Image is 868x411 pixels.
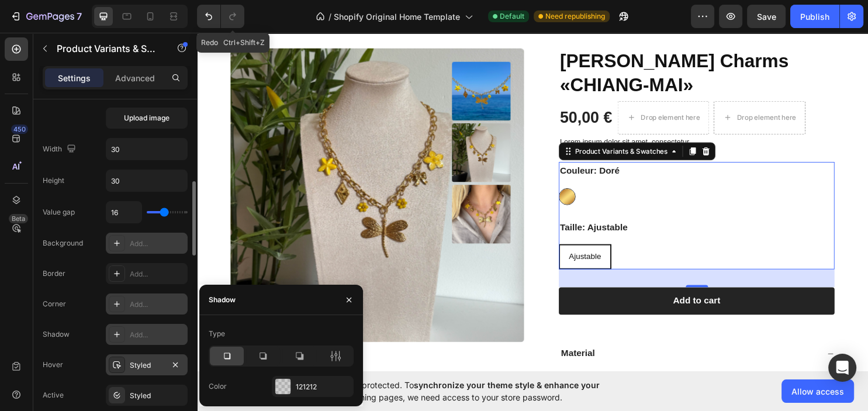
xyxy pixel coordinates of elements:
[58,72,91,84] p: Settings
[393,120,494,130] div: Product Variants & Swatches
[209,381,227,392] div: Color
[272,379,645,403] span: Your page is password protected. To when designing pages, we need access to your store password.
[545,11,605,22] span: Need republishing
[106,170,187,191] input: Auto
[11,125,28,134] div: 450
[43,299,66,309] div: Corner
[130,360,164,371] div: Styled
[209,295,236,305] div: Shadow
[389,230,423,240] span: Ajustable
[43,238,83,248] div: Background
[381,330,416,343] p: Material
[209,329,225,339] div: Type
[379,111,665,121] p: Lorem ipsum dolor sit amet, consectetur
[328,11,331,23] span: /
[57,42,156,56] p: Product Variants & Swatches
[197,32,868,372] iframe: Design area
[43,207,75,217] div: Value gap
[781,379,854,403] button: Allow access
[378,267,666,296] button: Add to cart
[43,175,64,186] div: Height
[130,269,185,279] div: Add...
[757,12,776,22] span: Save
[106,139,187,160] input: Auto
[828,354,856,382] div: Open Intercom Messenger
[500,11,524,22] span: Default
[9,214,28,223] div: Beta
[124,113,170,123] span: Upload image
[130,239,185,249] div: Add...
[790,5,839,28] button: Publish
[334,11,460,23] span: Shopify Original Home Template
[43,360,63,370] div: Hover
[197,5,244,28] div: Undo/Redo
[43,141,78,157] div: Width
[747,5,786,28] button: Save
[564,85,626,95] div: Drop element here
[497,275,547,288] div: Add to cart
[77,9,82,23] p: 7
[5,5,87,28] button: 7
[378,136,443,156] legend: Couleur: Doré
[272,380,600,402] span: synchronize your theme style & enhance your experience
[800,11,829,23] div: Publish
[296,382,351,392] div: 121212
[130,330,185,340] div: Add...
[130,391,185,401] div: Styled
[378,78,435,102] div: 50,00 €
[464,85,525,95] div: Drop element here
[43,329,70,340] div: Shadow
[378,195,451,215] legend: Taille: Ajustable
[43,390,64,400] div: Active
[106,108,188,129] button: Upload image
[115,72,155,84] p: Advanced
[791,385,844,398] span: Allow access
[43,268,65,279] div: Border
[130,299,185,310] div: Add...
[106,202,141,223] input: Auto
